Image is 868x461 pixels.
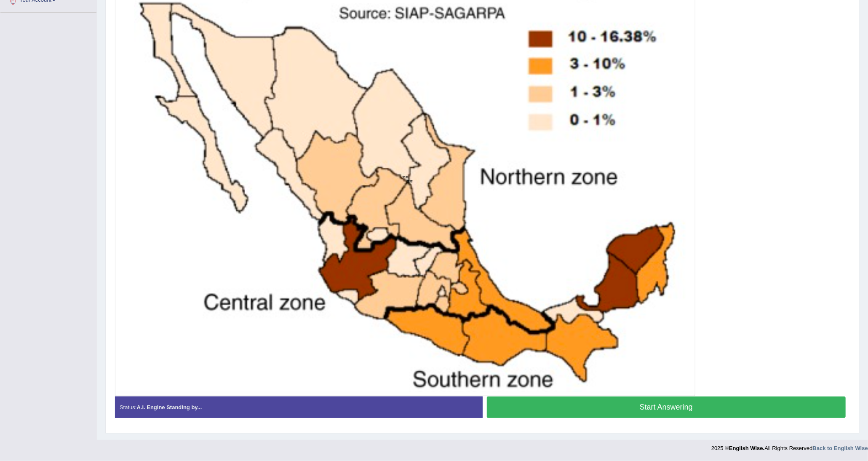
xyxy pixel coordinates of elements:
[729,445,764,451] strong: English Wise.
[487,397,846,418] button: Start Answering
[711,440,868,452] div: 2025 © All Rights Reserved
[813,445,868,451] a: Back to English Wise
[136,404,202,410] strong: A.I. Engine Standing by...
[115,397,483,418] div: Status:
